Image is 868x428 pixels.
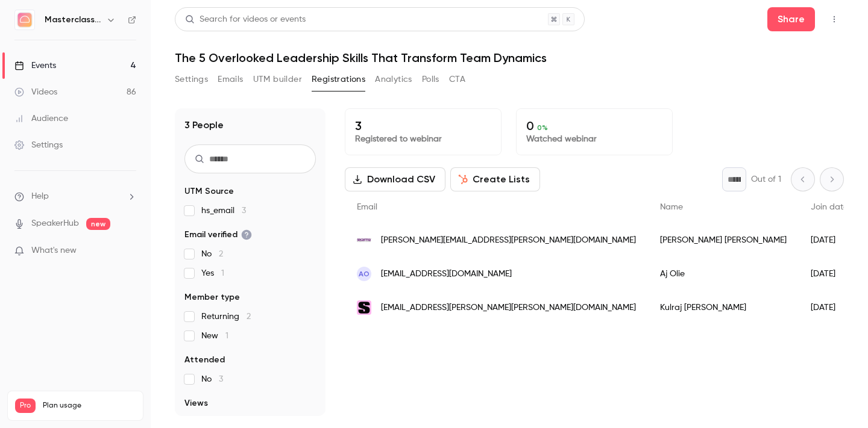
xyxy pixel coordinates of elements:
b: [PERSON_NAME] [52,163,119,172]
span: Attended [184,354,225,366]
div: Kulraj [PERSON_NAME] [648,291,799,324]
div: Close [212,5,233,26]
div: [PERSON_NAME] [PERSON_NAME] [648,223,799,257]
div: user says… [10,321,231,374]
div: Operator says… [10,39,231,67]
span: Yes [201,267,224,279]
button: Start recording [77,374,86,384]
p: Watched webinar [526,133,662,145]
div: user says… [10,282,231,321]
h1: 3 People [184,118,224,132]
span: 2 [219,250,223,258]
div: Do you get any errors? Also would you mind sharing the link of the video and the part that you're... [19,206,188,253]
button: Create Lists [450,167,540,191]
div: Search for videos or events [185,13,306,26]
button: Polls [422,70,439,89]
div: Audience [14,113,68,125]
button: Emoji picker [19,374,28,384]
div: Operator says… [10,67,231,160]
button: Share [767,7,815,31]
img: secarma.com [357,233,371,247]
button: Registrations [312,70,365,89]
button: Download CSV [345,167,445,191]
textarea: Message… [10,349,231,370]
input: Enter your email [25,106,192,130]
div: Get notified by email [25,88,216,102]
span: Join date [811,203,848,211]
button: Send a message… [207,370,226,389]
button: go back [8,5,31,28]
span: No [201,373,223,385]
h1: [PERSON_NAME] [58,6,137,15]
div: joined the conversation [52,162,206,173]
button: Settings [175,70,208,89]
div: [DATE] [799,257,860,291]
span: new [86,218,110,230]
span: 3 [219,375,223,383]
div: Videos [14,86,57,98]
div: Settings [14,139,63,151]
li: help-dropdown-opener [14,190,136,203]
span: [PERSON_NAME][EMAIL_ADDRESS][PERSON_NAME][DOMAIN_NAME] [381,234,636,247]
span: Member type [184,291,240,303]
span: [EMAIL_ADDRESS][DOMAIN_NAME] [381,268,512,281]
div: Hey, [19,194,188,206]
span: UTM Source [184,185,234,197]
span: Name [660,203,683,211]
p: 0 [526,119,662,133]
button: CTA [449,70,465,89]
div: [DATE] [799,223,860,257]
span: hs_email [201,205,246,217]
button: Submit [192,106,216,130]
span: 0 % [537,123,548,132]
div: Salim says… [10,160,231,187]
div: Aj Olie [648,257,799,291]
img: sonder-mr.com [357,300,371,315]
span: Plan usage [43,401,136,411]
span: Help [31,190,49,203]
span: Email [357,203,377,211]
h6: Masterclass Channel [45,14,101,26]
div: Events [14,60,56,72]
button: UTM builder [253,70,302,89]
div: its saying check my connection but i have full wifi [53,329,222,352]
div: its saying check my connection but i have full wifi [43,321,231,359]
button: Upload attachment [57,374,67,384]
span: 2 [247,312,251,321]
span: What's new [31,244,77,257]
span: [EMAIL_ADDRESS][PERSON_NAME][PERSON_NAME][DOMAIN_NAME] [381,302,636,314]
div: [DATE] [799,291,860,324]
p: Registered to webinar [355,133,491,145]
span: Views [184,397,208,409]
button: Analytics [375,70,412,89]
div: Salim says… [10,187,231,282]
button: Gif picker [38,374,48,384]
span: 1 [221,269,224,278]
h1: The 5 Overlooked Leadership Skills That Transform Team Dynamics [175,51,844,65]
a: SpeakerHub [31,217,79,230]
div: it just says 'oops something went wrong' [53,290,222,313]
div: it just says 'oops something went wrong' [43,282,231,320]
p: 3 [355,119,491,133]
div: Give the team a way to reach you: [10,39,175,66]
span: No [201,248,223,260]
p: Out of 1 [751,173,781,185]
span: AO [359,268,370,279]
span: Pro [15,399,36,413]
div: [PERSON_NAME] • [DATE] [19,263,114,270]
img: Profile image for Salim [34,7,54,26]
img: Masterclass Channel [15,10,34,29]
span: New [201,330,228,342]
button: Home [189,5,212,28]
span: 1 [225,332,228,340]
span: Email verified [184,229,252,241]
span: Returning [201,311,251,323]
img: Profile image for Salim [36,161,48,173]
button: Emails [218,70,243,89]
span: 3 [242,206,246,215]
div: Give the team a way to reach you: [19,46,166,58]
p: Active in the last 15m [58,15,145,27]
div: Hey,Do you get any errors? Also would you mind sharing the link of the video and the part that yo... [10,187,198,261]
